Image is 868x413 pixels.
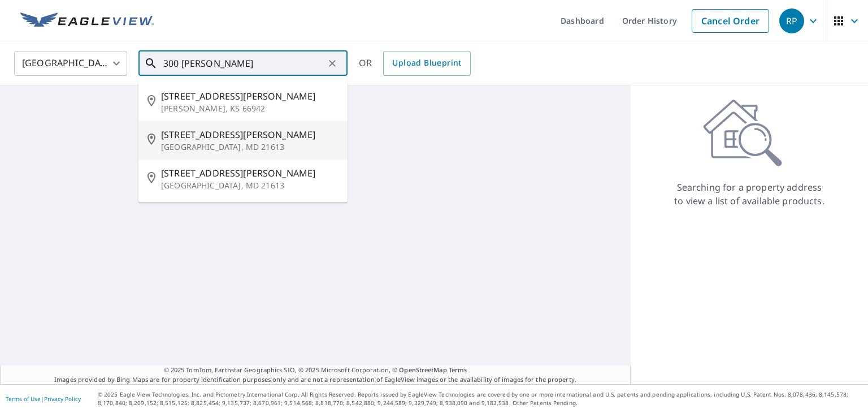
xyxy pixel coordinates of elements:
[161,128,338,141] span: [STREET_ADDRESS][PERSON_NAME]
[161,166,338,180] span: [STREET_ADDRESS][PERSON_NAME]
[164,365,467,375] span: © 2025 TomTom, Earthstar Geographics SIO, © 2025 Microsoft Corporation, ©
[44,395,81,403] a: Privacy Policy
[359,51,471,76] div: OR
[163,48,324,79] input: Search by address or latitude-longitude
[324,55,340,71] button: Clear
[6,395,81,402] p: |
[161,180,338,191] p: [GEOGRAPHIC_DATA], MD 21613
[98,390,862,407] p: © 2025 Eagle View Technologies, Inc. and Pictometry International Corp. All Rights Reserved. Repo...
[779,8,804,33] div: RP
[161,89,338,103] span: [STREET_ADDRESS][PERSON_NAME]
[161,103,338,114] p: [PERSON_NAME], KS 66942
[383,51,470,76] a: Upload Blueprint
[392,56,461,70] span: Upload Blueprint
[6,395,41,403] a: Terms of Use
[674,180,825,208] p: Searching for a property address to view a list of available products.
[161,141,338,153] p: [GEOGRAPHIC_DATA], MD 21613
[399,365,446,374] a: OpenStreetMap
[14,48,127,79] div: [GEOGRAPHIC_DATA]
[449,365,467,374] a: Terms
[20,12,154,29] img: EV Logo
[692,9,769,33] a: Cancel Order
